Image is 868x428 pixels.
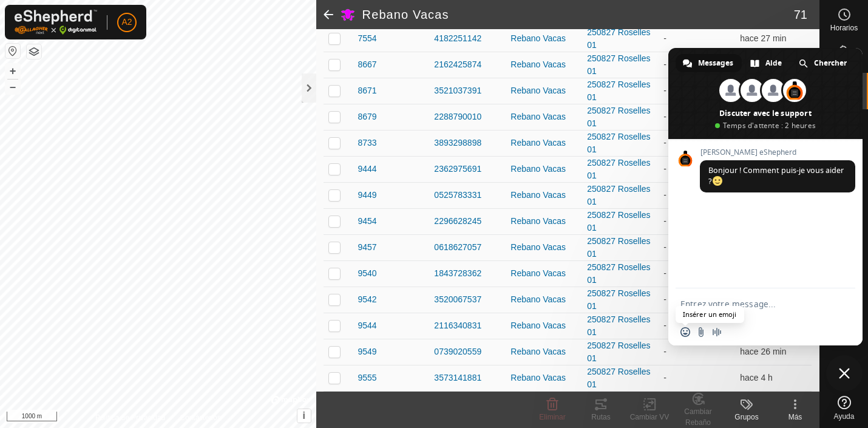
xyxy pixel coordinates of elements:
[362,7,794,22] h2: Rebano Vacas
[302,410,305,421] span: i
[676,54,742,72] a: Messages
[434,267,501,280] div: 1843728362
[358,319,376,332] span: 9544
[659,313,735,339] td: -
[587,341,650,363] a: 250827 Roselles 01
[358,110,376,123] span: 8679
[510,293,577,306] div: Rebano Vacas
[814,54,847,72] span: Chercher
[659,78,735,104] td: -
[434,293,501,306] div: 3520067537
[743,54,790,72] a: Aide
[434,137,501,149] div: 3893298898
[510,110,577,123] div: Rebano Vacas
[358,372,376,384] span: 9555
[587,262,650,285] a: 250827 Roselles 01
[587,80,650,102] a: 250827 Roselles 01
[674,406,722,428] div: Cambiar Rebaño
[659,287,735,313] td: -
[587,53,650,76] a: 250827 Roselles 01
[27,44,41,59] button: Capas del Mapa
[510,319,577,332] div: Rebano Vacas
[587,132,650,154] a: 250827 Roselles 01
[434,345,501,358] div: 0739020559
[696,327,706,337] span: Envoyer un fichier
[510,189,577,202] div: Rebano Vacas
[740,347,786,356] span: 28 ago 2025, 22:06
[358,267,376,280] span: 9540
[740,373,773,382] span: 28 ago 2025, 17:35
[434,215,501,228] div: 2296628245
[659,339,735,365] td: -
[434,163,501,175] div: 2362975691
[180,412,220,423] a: Contáctenos
[510,84,577,97] div: Rebano Vacas
[95,412,165,423] a: Política de Privacidad
[358,215,376,228] span: 9454
[510,372,577,384] div: Rebano Vacas
[121,16,132,29] span: A2
[680,288,826,319] textarea: Entrez votre message...
[510,241,577,254] div: Rebano Vacas
[434,241,501,254] div: 0618627057
[358,137,376,149] span: 8733
[587,158,650,180] a: 250827 Roselles 01
[820,391,868,425] a: Ayuda
[765,54,782,72] span: Aide
[358,241,376,254] span: 9457
[708,165,844,186] span: Bonjour ! Comment puis-je vous aider ?
[659,208,735,234] td: -
[358,163,376,175] span: 9444
[794,5,807,24] span: 71
[434,189,501,202] div: 0525783331
[510,345,577,358] div: Rebano Vacas
[680,327,690,337] span: Insérer un emoji
[830,24,858,32] span: Horarios
[698,54,733,72] span: Messages
[510,137,577,149] div: Rebano Vacas
[434,32,501,45] div: 4182251142
[740,33,786,43] span: 28 ago 2025, 22:06
[722,412,771,423] div: Grupos
[587,236,650,259] a: 250827 Roselles 01
[5,44,20,58] button: Restablecer Mapa
[659,260,735,287] td: -
[577,412,625,423] div: Rutas
[700,148,855,157] span: [PERSON_NAME] eShepherd
[834,413,855,420] span: Ayuda
[792,54,855,72] a: Chercher
[358,58,376,71] span: 8667
[15,10,97,35] img: Logo Gallagher
[587,288,650,311] a: 250827 Roselles 01
[434,319,501,332] div: 2116340831
[587,184,650,206] a: 250827 Roselles 01
[771,412,819,423] div: Más
[587,314,650,337] a: 250827 Roselles 01
[510,58,577,71] div: Rebano Vacas
[625,412,674,423] div: Cambiar VV
[587,27,650,50] a: 250827 Roselles 01
[539,413,565,421] span: Eliminar
[434,84,501,97] div: 3521037391
[5,80,20,94] button: –
[659,104,735,130] td: -
[434,110,501,123] div: 2288790010
[434,58,501,71] div: 2162425874
[510,163,577,175] div: Rebano Vacas
[297,409,311,423] button: i
[659,52,735,78] td: -
[587,210,650,233] a: 250827 Roselles 01
[510,215,577,228] div: Rebano Vacas
[587,367,650,389] a: 250827 Roselles 01
[659,156,735,182] td: -
[5,64,20,78] button: +
[510,32,577,45] div: Rebano Vacas
[358,32,376,45] span: 7554
[826,355,863,392] a: Fermer le chat
[587,106,650,128] a: 250827 Roselles 01
[358,293,376,306] span: 9542
[510,267,577,280] div: Rebano Vacas
[659,234,735,260] td: -
[659,25,735,52] td: -
[659,365,735,391] td: -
